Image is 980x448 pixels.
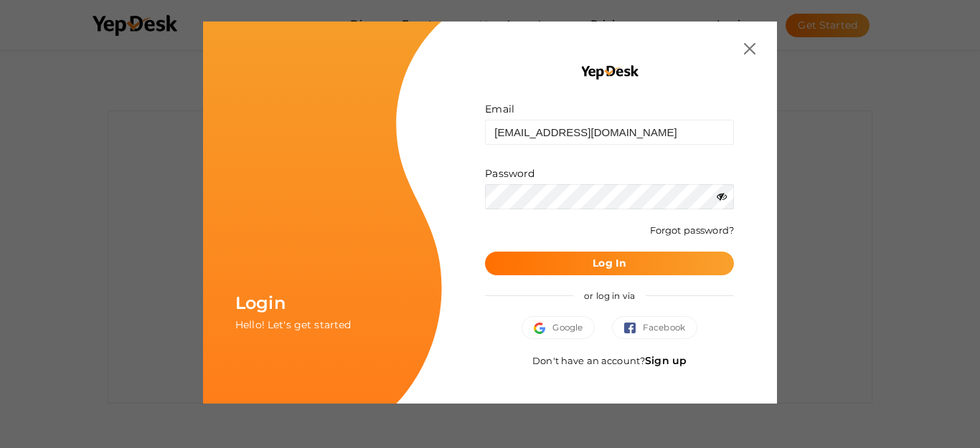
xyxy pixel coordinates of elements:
img: close.svg [744,43,755,54]
span: Don't have an account? [532,355,687,366]
a: Forgot password? [650,224,734,236]
span: Hello! Let's get started [235,318,351,331]
button: Google [522,316,595,339]
span: Google [534,320,583,335]
a: Sign up [645,354,687,367]
b: Log In [593,257,626,270]
img: YEP_black_cropped.png [580,65,639,80]
label: Email [485,102,514,116]
span: Facebook [624,320,685,335]
span: or log in via [573,280,646,312]
span: Login [235,292,286,313]
button: Facebook [612,316,697,339]
img: facebook.svg [624,323,643,334]
label: Password [485,166,534,181]
img: google.svg [534,323,552,334]
input: ex: some@example.com [485,120,734,145]
button: Log In [485,252,734,275]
